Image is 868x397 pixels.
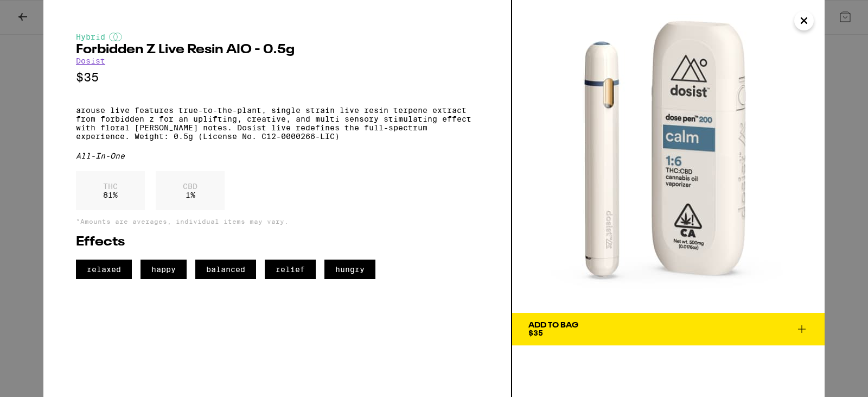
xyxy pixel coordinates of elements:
span: happy [141,260,187,279]
h2: Effects [76,236,478,249]
img: hybridColor.svg [109,33,122,41]
div: 1 % [156,171,225,210]
p: $35 [76,71,478,84]
p: CBD [183,182,197,191]
h2: Forbidden Z Live Resin AIO - 0.5g [76,43,478,56]
span: $35 [528,329,543,337]
span: relaxed [76,260,132,279]
span: hungry [324,260,375,279]
p: *Amounts are averages, individual items may vary. [76,218,478,225]
p: arouse live features true-to-the-plant, single strain live resin terpene extract from forbidden z... [76,106,478,141]
div: All-In-One [76,152,478,160]
div: Hybrid [76,33,478,41]
span: Hi. Need any help? [7,8,78,16]
div: 81 % [76,171,145,210]
p: THC [103,182,118,191]
div: Add To Bag [528,322,578,329]
button: Close [794,11,814,30]
span: balanced [195,260,256,279]
a: Dosist [76,56,105,65]
span: relief [265,260,316,279]
button: Add To Bag$35 [512,313,825,345]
